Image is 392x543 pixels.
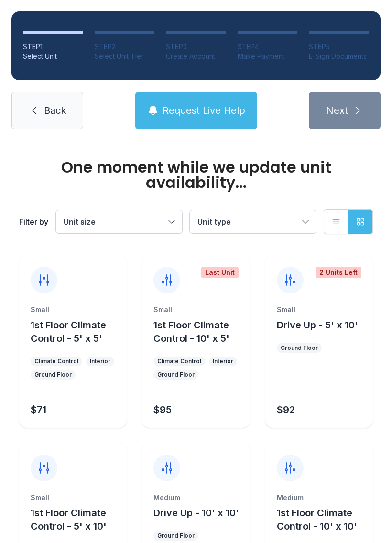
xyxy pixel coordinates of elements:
div: One moment while we update unit availability... [19,160,373,190]
button: Unit size [56,210,182,233]
div: Ground Floor [157,371,195,379]
span: 1st Floor Climate Control - 10' x 5' [153,319,229,344]
span: Request Live Help [163,104,245,117]
div: STEP 5 [309,42,369,52]
div: Select Unit [23,52,83,61]
div: Ground Floor [157,532,195,540]
div: $95 [153,403,172,416]
button: Unit type [190,210,316,233]
div: Interior [213,358,233,365]
div: Medium [277,493,361,502]
div: $71 [31,403,46,416]
span: Unit size [64,217,96,227]
div: Small [153,305,238,315]
div: 2 Units Left [316,267,361,278]
span: Drive Up - 5' x 10' [277,319,358,331]
span: Back [44,104,66,117]
div: STEP 1 [23,42,83,52]
div: Create Account [166,52,226,61]
span: Unit type [197,217,231,227]
div: STEP 2 [95,42,155,52]
div: Ground Floor [34,371,72,379]
span: 1st Floor Climate Control - 5' x 5' [31,319,106,344]
div: Small [277,305,361,315]
div: $92 [277,403,295,416]
div: STEP 4 [238,42,298,52]
span: 1st Floor Climate Control - 5' x 10' [31,507,107,532]
span: 1st Floor Climate Control - 10' x 10' [277,507,357,532]
button: 1st Floor Climate Control - 5' x 10' [31,506,123,533]
div: Medium [153,493,238,502]
button: 1st Floor Climate Control - 5' x 5' [31,318,123,345]
button: 1st Floor Climate Control - 10' x 10' [277,506,369,533]
div: Climate Control [157,358,201,365]
button: Drive Up - 10' x 10' [153,506,239,520]
div: Select Unit Tier [95,52,155,61]
div: Last Unit [201,267,239,278]
div: Small [31,493,115,502]
span: Next [326,104,348,117]
div: Small [31,305,115,315]
div: Climate Control [34,358,78,365]
button: 1st Floor Climate Control - 10' x 5' [153,318,246,345]
div: Ground Floor [281,344,318,352]
div: Filter by [19,216,48,228]
div: Make Payment [238,52,298,61]
div: E-Sign Documents [309,52,369,61]
div: STEP 3 [166,42,226,52]
div: Interior [90,358,110,365]
span: Drive Up - 10' x 10' [153,507,239,519]
button: Drive Up - 5' x 10' [277,318,358,332]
